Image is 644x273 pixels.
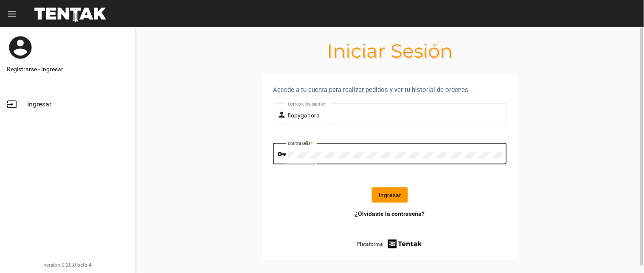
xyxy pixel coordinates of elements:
[7,34,34,61] mat-icon: account_circle
[7,65,129,73] a: Registrarse - Ingresar
[355,209,425,218] a: ¿Olvidaste la contraseña?
[7,99,17,109] mat-icon: input
[278,149,288,159] mat-icon: vpn_key
[136,44,644,58] h1: Iniciar Sesión
[357,238,423,250] a: Plataforma
[372,187,408,203] button: Ingresar
[387,238,423,250] img: tentak-firm.png
[278,110,288,120] mat-icon: person
[273,85,507,95] div: Accede a tu cuenta para realizar pedidos y ver tu historial de ordenes
[27,100,51,109] span: Ingresar
[7,9,17,19] mat-icon: menu
[357,240,383,248] span: Plataforma
[7,261,129,269] div: version 0.20.0-beta.4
